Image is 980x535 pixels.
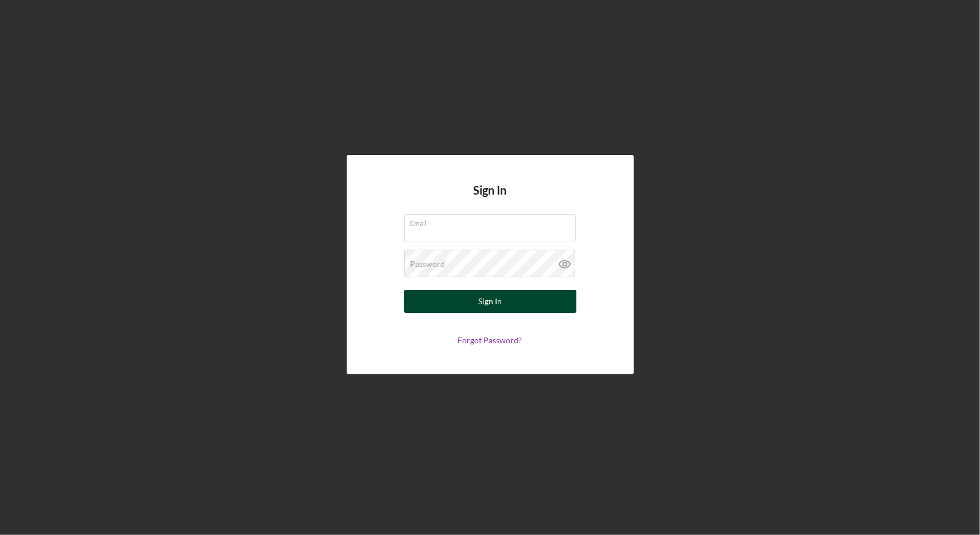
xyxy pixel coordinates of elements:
div: Sign In [478,290,502,313]
button: Sign In [404,290,576,313]
label: Password [410,259,446,269]
h4: Sign In [474,184,507,214]
label: Email [410,215,576,227]
a: Forgot Password? [458,335,522,345]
